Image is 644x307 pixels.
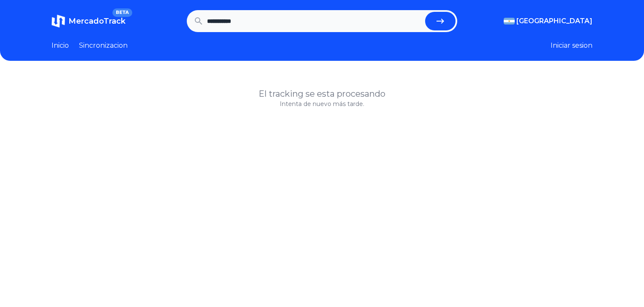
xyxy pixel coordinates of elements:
p: Intenta de nuevo más tarde. [52,100,592,108]
button: [GEOGRAPHIC_DATA] [504,16,592,26]
img: MercadoTrack [52,14,65,28]
span: BETA [112,8,132,17]
span: [GEOGRAPHIC_DATA] [516,16,592,26]
img: Argentina [504,18,515,24]
span: MercadoTrack [68,16,126,26]
a: Inicio [52,41,69,51]
a: MercadoTrackBETA [52,14,126,28]
a: Sincronizacion [79,41,128,51]
h1: El tracking se esta procesando [52,88,592,100]
button: Iniciar sesion [551,41,592,51]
